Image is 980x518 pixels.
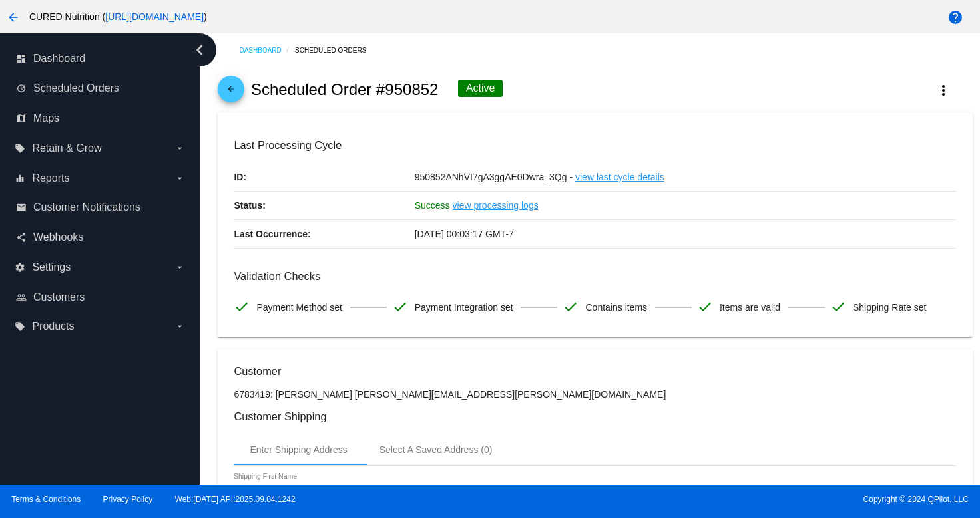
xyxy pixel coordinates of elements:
[234,389,956,400] p: 6783419: [PERSON_NAME] [PERSON_NAME][EMAIL_ADDRESS][PERSON_NAME][DOMAIN_NAME]
[32,261,71,273] span: Settings
[853,293,927,321] span: Shipping Rate set
[5,9,21,25] mat-icon: arrow_back
[103,495,153,504] a: Privacy Policy
[234,139,956,152] h3: Last Processing Cycle
[33,82,119,94] span: Scheduled Orders
[16,227,185,248] a: share Webhooks
[33,201,140,213] span: Customer Notifications
[174,321,185,332] i: arrow_drop_down
[16,197,185,218] a: email Customer Notifications
[16,78,185,99] a: update Scheduled Orders
[33,112,59,124] span: Maps
[175,495,296,504] a: Web:[DATE] API:2025.09.04.1242
[189,39,210,61] i: chevron_left
[16,113,27,124] i: map
[16,83,27,94] i: update
[33,231,83,243] span: Webhooks
[697,299,713,315] mat-icon: check
[234,270,956,283] h3: Validation Checks
[234,299,250,315] mat-icon: check
[947,9,963,25] mat-icon: help
[458,80,503,97] div: Active
[16,292,27,303] i: people_outline
[33,53,85,65] span: Dashboard
[239,40,295,61] a: Dashboard
[16,202,27,213] i: email
[29,11,207,22] span: CURED Nutrition ( )
[15,321,25,332] i: local_offer
[295,40,378,61] a: Scheduled Orders
[15,173,25,184] i: equalizer
[11,495,81,504] a: Terms & Conditions
[392,299,408,315] mat-icon: check
[501,495,969,504] span: Copyright © 2024 QPilot, LLC
[720,293,780,321] span: Items are valid
[234,220,414,248] p: Last Occurrence:
[223,84,239,100] mat-icon: arrow_back
[16,232,27,243] i: share
[830,299,846,315] mat-icon: check
[234,410,956,423] h3: Customer Shipping
[234,163,414,191] p: ID:
[250,444,347,455] div: Enter Shipping Address
[16,108,185,129] a: map Maps
[16,48,185,69] a: dashboard Dashboard
[33,291,85,303] span: Customers
[251,80,439,99] h2: Scheduled Order #950852
[15,143,25,154] i: local_offer
[174,262,185,273] i: arrow_drop_down
[174,173,185,184] i: arrow_drop_down
[453,192,539,219] a: view processing logs
[585,293,647,321] span: Contains items
[32,142,101,154] span: Retain & Grow
[105,11,204,22] a: [URL][DOMAIN_NAME]
[415,293,513,321] span: Payment Integration set
[32,321,74,332] span: Products
[935,82,951,98] mat-icon: more_vert
[234,192,414,219] p: Status:
[379,444,493,455] div: Select A Saved Address (0)
[256,293,342,321] span: Payment Method set
[415,172,573,182] span: 950852ANhVI7gA3ggAE0Dwra_3Qg -
[15,262,25,273] i: settings
[575,163,664,191] a: view last cycle details
[16,53,27,64] i: dashboard
[234,485,354,495] input: Shipping First Name
[234,365,956,378] h3: Customer
[415,200,450,211] span: Success
[415,229,514,239] span: [DATE] 00:03:17 GMT-7
[32,172,69,184] span: Reports
[16,287,185,308] a: people_outline Customers
[174,143,185,154] i: arrow_drop_down
[563,299,579,315] mat-icon: check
